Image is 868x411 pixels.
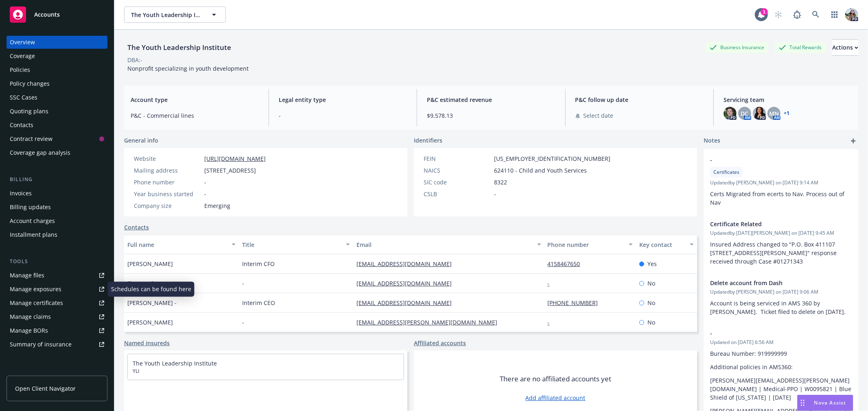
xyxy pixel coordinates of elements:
a: Manage certificates [7,296,107,309]
a: Installment plans [7,228,107,241]
div: Total Rewards [775,42,826,52]
div: Billing [7,175,107,184]
a: Quoting plans [7,105,107,118]
button: The Youth Leadership Institute [124,6,226,23]
span: There are no affiliated accounts yet [500,374,611,384]
button: Title [239,235,354,254]
span: Yes [647,260,657,268]
div: Invoices [10,187,32,200]
p: Bureau Number: 919999999 [710,349,852,358]
a: Manage claims [7,310,107,323]
button: Nova Assist [797,395,853,411]
span: No [647,318,655,327]
div: Tools [7,257,107,266]
span: Certificates [713,169,739,176]
div: SIC code [424,178,491,186]
div: Title [242,240,341,249]
p: Additional policies in AMS360: [710,363,852,371]
div: Drag to move [798,395,808,411]
p: Insured Address changed to "P.O. Box 411107 [STREET_ADDRESS][PERSON_NAME]" response received thro... [710,240,852,266]
span: Finance Group [127,279,167,288]
a: Overview [7,36,107,49]
div: SSC Cases [10,91,37,104]
div: Actions [832,40,858,55]
a: +1 [784,111,789,116]
a: The Youth Leadership Institute [133,359,217,367]
div: Manage files [10,269,44,282]
span: - [710,156,831,164]
span: The Youth Leadership Institute [131,11,201,19]
span: Emerging [204,201,230,210]
div: Contacts [10,119,33,132]
div: Manage certificates [10,296,63,309]
span: Manage exposures [7,283,107,296]
span: Nonprofit specializing in youth development [127,65,249,72]
div: Company size [134,201,201,210]
a: Account charges [7,214,107,227]
span: Identifiers [414,136,442,145]
div: Year business started [134,190,201,198]
span: DC [741,109,748,118]
a: Coverage gap analysis [7,146,107,159]
span: P&C - Commercial lines [131,111,259,120]
span: Interim CFO [242,260,275,268]
span: - [494,190,496,198]
div: Website [134,154,201,163]
span: Open Client Navigator [15,384,76,393]
span: Legal entity type [279,95,407,104]
span: 624110 - Child and Youth Services [494,166,587,175]
div: -CertificatesUpdatedby [PERSON_NAME] on [DATE] 9:14 AMCerts Migrated from ecerts to Nav. Process ... [704,149,858,213]
div: Key contact [639,240,685,249]
span: Certificate Related [710,220,831,228]
a: 4158467650 [548,260,587,268]
span: Updated on [DATE] 6:56 AM [710,339,852,346]
div: Analytics hub [7,367,107,375]
div: Phone number [134,178,201,186]
span: - [204,178,206,186]
a: Contacts [124,223,149,231]
span: [PERSON_NAME] [127,260,173,268]
div: Manage claims [10,310,51,323]
span: [STREET_ADDRESS] [204,166,256,175]
div: Manage BORs [10,324,48,337]
div: Overview [10,36,35,49]
span: No [647,299,655,307]
span: Nova Assist [814,399,846,406]
div: Coverage [10,50,35,63]
a: [PHONE_NUMBER] [548,299,605,307]
span: Delete account from Dash [710,279,831,287]
span: MN [769,109,779,118]
button: Email [353,235,544,254]
a: Accounts [7,3,107,26]
span: [PERSON_NAME] [127,318,173,327]
span: - [242,279,244,288]
span: - [204,190,206,198]
span: [PERSON_NAME] - [127,299,177,307]
div: Email [356,240,532,249]
a: Search [808,6,824,23]
div: Coverage gap analysis [10,146,70,159]
a: - [548,279,556,287]
span: Account is being serviced in AMS 360 by [PERSON_NAME]. Ticket filed to delete on [DATE]. [710,299,846,316]
span: YLI [133,368,399,375]
button: Phone number [544,235,636,254]
span: Accounts [34,11,60,18]
div: Phone number [548,240,624,249]
div: CSLB [424,190,491,198]
div: Mailing address [134,166,201,175]
a: Billing updates [7,201,107,214]
a: [EMAIL_ADDRESS][DOMAIN_NAME] [356,260,458,268]
span: $9,578.13 [427,111,555,120]
span: Interim CEO [242,299,275,307]
a: Manage BORs [7,324,107,337]
a: SSC Cases [7,91,107,104]
a: - [548,318,556,326]
a: [EMAIL_ADDRESS][PERSON_NAME][DOMAIN_NAME] [356,318,504,326]
span: - [279,111,407,120]
div: Policies [10,63,30,76]
span: Certs Migrated from ecerts to Nav. Process out of Nav [710,190,846,206]
span: Updated by [DATE][PERSON_NAME] on [DATE] 9:45 AM [710,229,852,237]
a: Contract review [7,132,107,145]
button: Key contact [636,235,697,254]
span: Select date [584,111,614,120]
